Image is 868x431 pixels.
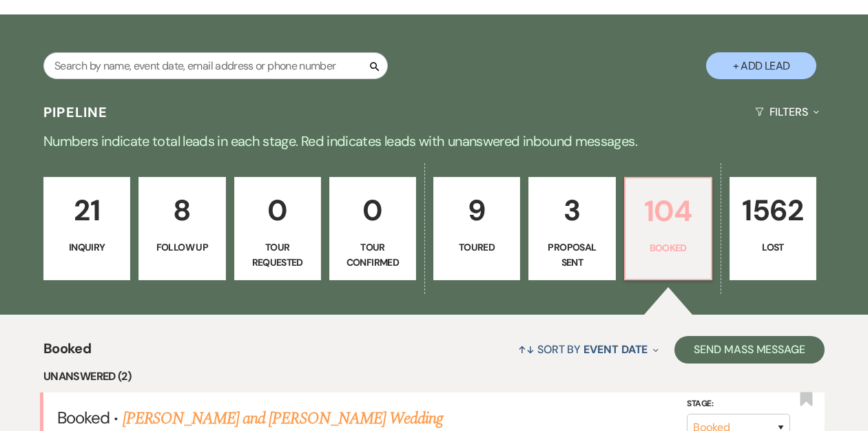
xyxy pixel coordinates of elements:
h3: Pipeline [43,103,108,122]
p: 21 [52,187,121,233]
button: + Add Lead [706,52,816,79]
a: 1562Lost [730,177,816,280]
button: Send Mass Message [674,336,825,364]
p: 0 [338,187,407,233]
p: Toured [442,240,511,255]
p: 8 [147,187,216,233]
button: Filters [750,94,825,130]
p: 3 [537,187,606,233]
a: 0Tour Requested [234,177,321,280]
span: Booked [43,338,91,368]
span: Event Date [583,342,648,357]
p: 0 [243,187,312,233]
button: Sort By Event Date [513,331,664,368]
span: Booked [57,407,110,428]
a: 9Toured [433,177,520,280]
p: Tour Requested [243,240,312,271]
input: Search by name, event date, email address or phone number [43,52,388,79]
p: 1562 [738,187,807,233]
a: 0Tour Confirmed [329,177,416,280]
label: Stage: [687,396,790,411]
span: ↑↓ [518,342,535,357]
p: Tour Confirmed [338,240,407,271]
a: 104Booked [624,177,712,280]
a: 8Follow Up [138,177,225,280]
a: 3Proposal Sent [528,177,615,280]
p: Proposal Sent [537,240,606,271]
p: 104 [634,188,703,234]
p: Booked [634,240,703,255]
p: 9 [442,187,511,233]
p: Lost [738,240,807,255]
p: Inquiry [52,240,121,255]
a: [PERSON_NAME] and [PERSON_NAME] Wedding [123,406,444,431]
p: Follow Up [147,240,216,255]
a: 21Inquiry [43,177,130,280]
li: Unanswered (2) [43,368,825,386]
